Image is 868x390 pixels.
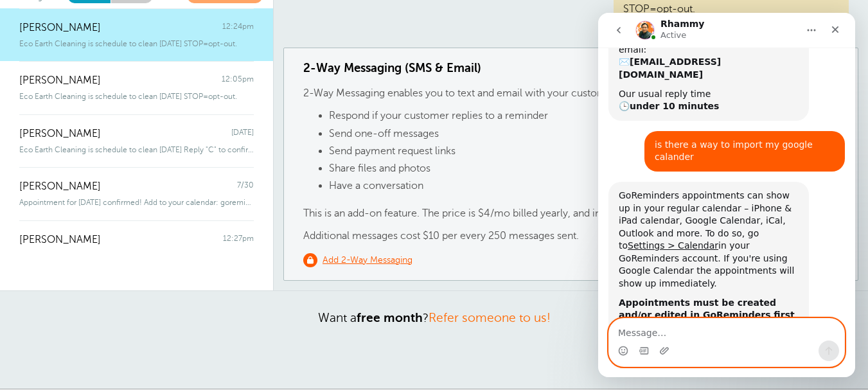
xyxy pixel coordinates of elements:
[303,208,838,220] p: This is an add-on feature. The price is $4/mo billed yearly, and includes 250 messages/month.
[19,181,101,193] span: [PERSON_NAME]
[40,333,51,343] button: Gif picker
[222,22,254,34] span: 12:24pm
[231,128,254,140] span: [DATE]
[220,328,241,348] button: Send a message…
[429,311,551,324] a: Refer someone to us!
[329,145,838,163] li: Send payment request links
[19,128,101,140] span: [PERSON_NAME]
[329,128,838,145] li: Send one-off messages
[329,180,838,197] li: Have a conversation
[329,110,838,127] li: Respond if your customer replies to a reminder
[303,26,839,35] div: 12:24pm | SMS
[19,234,101,246] span: [PERSON_NAME]
[21,177,200,278] div: GoReminders appointments can show up in your regular calendar – iPhone & iPad calendar, Google Ca...
[237,181,254,193] span: 7/30
[61,333,71,343] button: Upload attachment
[323,255,412,265] u: Add 2-Way Messaging
[19,22,101,34] span: [PERSON_NAME]
[21,285,197,333] b: Appointments must be created and/or edited in GoReminders first in order to show up in an externa...
[11,306,246,328] textarea: Message…
[19,145,254,154] span: Eco Earth Cleaning is schedule to clean [DATE] Reply "C" to confirm. ST
[303,87,838,100] p: 2-Way Messaging enables you to text and email with your customers. You can:
[598,13,855,377] iframe: Intercom live chat
[19,39,237,48] span: Eco Earth Cleaning is schedule to clean [DATE] STOP=opt-out.
[10,169,211,342] div: GoReminders appointments can show up in your regular calendar – iPhone & iPad calendar, Google Ca...
[222,75,254,87] span: 12:05pm
[303,230,838,242] p: Additional messages cost $10 per every 250 messages sent.
[223,234,254,246] span: 12:27pm
[30,227,120,238] a: Settings > Calendar
[19,92,237,101] span: Eco Earth Cleaning is schedule to clean [DATE] STOP=opt-out.
[19,75,101,87] span: [PERSON_NAME]
[20,333,30,343] button: Emoji picker
[10,169,247,370] div: Rhammy says…
[329,163,838,180] li: Share files and photos
[19,198,254,207] span: Appointment for [DATE] confirmed! Add to your calendar: goremind
[303,61,838,75] h3: 2-Way Messaging (SMS & Email)
[357,311,423,324] strong: free month
[303,253,412,267] a: Add 2-Way Messaging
